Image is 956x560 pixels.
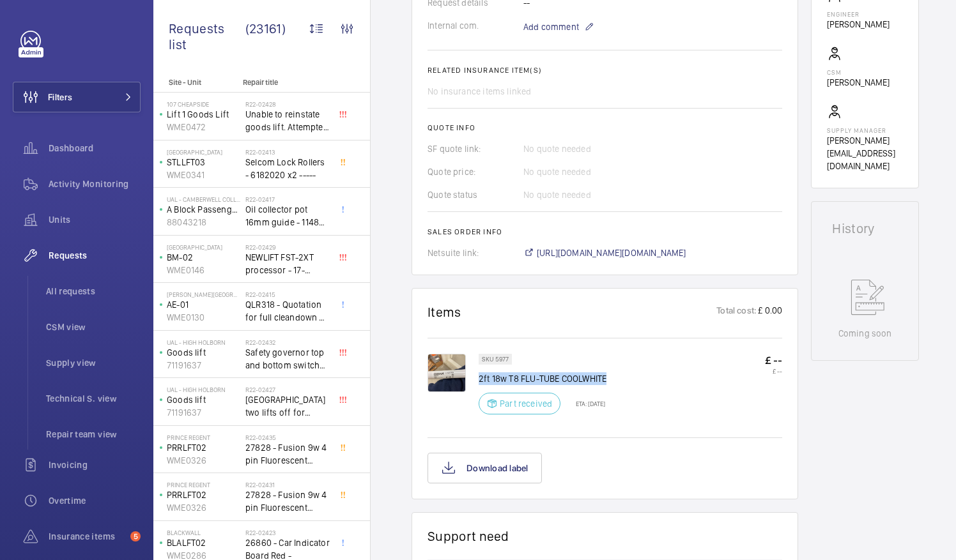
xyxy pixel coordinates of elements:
span: [GEOGRAPHIC_DATA] two lifts off for safety governor rope switches at top and bottom. Immediate de... [245,393,330,419]
p: PRRLFT02 [167,488,240,501]
span: Selcom Lock Rollers - 6182020 x2 ----- [245,156,330,181]
span: Overtime [49,494,141,507]
p: Supply manager [827,126,903,134]
p: A Block Passenger Lift 2 (B) L/H [167,203,240,216]
p: £ -- [765,354,782,367]
p: STLLFT03 [167,156,240,169]
p: WME0130 [167,311,240,324]
h2: R22-02435 [245,434,330,441]
span: NEWLIFT FST-2XT processor - 17-02000003 1021,00 euros x1 [245,251,330,276]
p: WME0326 [167,454,240,467]
p: [PERSON_NAME] [827,76,890,89]
p: 71191637 [167,406,240,419]
span: Invoicing [49,458,141,471]
p: Total cost: [716,304,757,320]
h2: R22-02423 [245,529,330,536]
p: BLALFT02 [167,536,240,549]
span: 27828 - Fusion 9w 4 pin Fluorescent Lamp / Bulb - Used on Prince regent lift No2 car top test con... [245,441,330,467]
a: [URL][DOMAIN_NAME][DOMAIN_NAME] [523,246,686,259]
h2: R22-02415 [245,291,330,298]
h2: R22-02431 [245,481,330,488]
p: [GEOGRAPHIC_DATA] [167,243,240,251]
h2: R22-02432 [245,338,330,346]
p: Goods lift [167,393,240,406]
h1: Items [428,304,461,320]
p: Coming soon [838,327,892,340]
span: Repair team view [46,428,141,441]
p: £ 0.00 [757,304,782,320]
h2: R22-02413 [245,148,330,156]
p: CSM [827,68,890,76]
span: Requests [49,249,141,262]
p: UAL - High Holborn [167,338,240,346]
span: Insurance items [49,530,125,543]
p: WME0326 [167,501,240,514]
span: Activity Monitoring [49,178,141,190]
p: [PERSON_NAME][EMAIL_ADDRESS][DOMAIN_NAME] [827,134,903,172]
span: Filters [48,91,72,103]
h2: Related insurance item(s) [428,66,782,75]
p: Site - Unit [153,78,238,87]
h2: Sales order info [428,227,782,236]
span: Unable to reinstate goods lift. Attempted to swap control boards with PL2, no difference. Technic... [245,108,330,133]
span: CSM view [46,321,141,333]
span: [URL][DOMAIN_NAME][DOMAIN_NAME] [537,246,686,259]
span: Safety governor top and bottom switches not working from an immediate defect. Lift passenger lift... [245,346,330,372]
p: [GEOGRAPHIC_DATA] [167,148,240,156]
p: Prince Regent [167,481,240,488]
p: UAL - Camberwell College of Arts [167,195,240,203]
span: Supply view [46,356,141,369]
p: Prince Regent [167,434,240,441]
span: 27828 - Fusion 9w 4 pin Fluorescent Lamp / Bulb - Used on Prince regent lift No2 car top test con... [245,488,330,514]
p: Repair title [243,78,327,87]
span: Requests list [169,20,245,52]
h1: Support need [428,528,509,544]
p: 107 Cheapside [167,100,240,108]
span: Oil collector pot 16mm guide - 11482 x2 [245,203,330,229]
p: BM-02 [167,251,240,264]
span: Units [49,213,141,226]
h2: R22-02427 [245,386,330,393]
h2: Quote info [428,123,782,132]
p: 2ft 18w T8 FLU-TUBE COOLWHITE [479,372,606,385]
p: WME0341 [167,169,240,181]
p: WME0472 [167,121,240,133]
p: 88043218 [167,216,240,229]
p: Engineer [827,10,890,18]
h1: History [832,222,898,235]
p: WME0146 [167,264,240,276]
p: PRRLFT02 [167,441,240,454]
button: Download label [428,453,542,483]
h2: R22-02428 [245,100,330,108]
p: Part received [500,397,552,410]
h2: R22-02417 [245,195,330,203]
p: [PERSON_NAME] [827,18,890,31]
p: SKU 5977 [482,357,509,361]
p: Blackwall [167,529,240,536]
p: UAL - High Holborn [167,386,240,393]
h2: R22-02429 [245,243,330,251]
p: AE-01 [167,298,240,311]
span: 5 [130,531,141,541]
p: Goods lift [167,346,240,359]
img: q1Ev3TDJPs6D8WWFFAPQIg-iCOdQWY5anXNj00j9XX_eXc2A.jpeg [428,354,466,392]
button: Filters [13,82,141,112]
p: ETA: [DATE] [568,400,605,407]
p: Lift 1 Goods Lift [167,108,240,121]
span: Add comment [523,20,579,33]
span: QLR318 - Quotation for full cleandown of lift and motor room at, Workspace, [PERSON_NAME][GEOGRAP... [245,298,330,324]
span: Technical S. view [46,392,141,405]
span: All requests [46,285,141,298]
span: Dashboard [49,142,141,155]
p: 71191637 [167,359,240,372]
p: [PERSON_NAME][GEOGRAPHIC_DATA] [167,291,240,298]
p: £ -- [765,367,782,375]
